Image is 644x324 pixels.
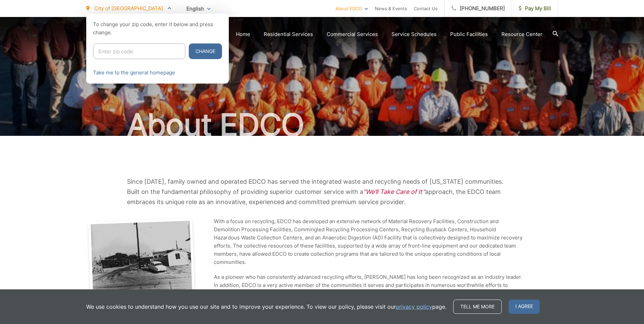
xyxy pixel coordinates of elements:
[414,4,438,13] a: Contact Us
[93,43,185,59] input: Enter zip code
[93,20,222,37] p: To change your zip code, enter it below and press change.
[396,303,432,311] a: privacy policy
[375,4,407,13] a: News & Events
[181,3,216,15] span: English
[86,303,446,311] p: We use cookies to understand how you use our site and to improve your experience. To view our pol...
[189,43,222,59] button: Change
[335,4,368,13] a: About EDCO
[94,5,163,12] span: City of [GEOGRAPHIC_DATA]
[453,300,502,314] a: Tell me more
[519,4,551,13] span: Pay My Bill
[93,69,175,77] a: Take me to the general homepage
[509,300,540,314] span: I agree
